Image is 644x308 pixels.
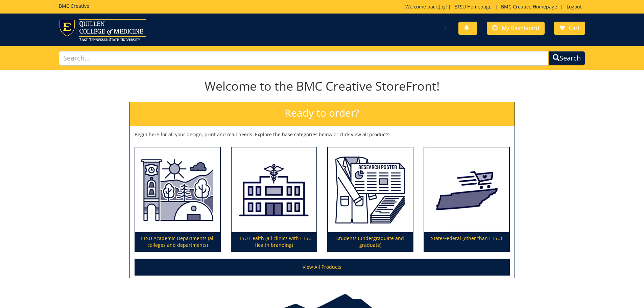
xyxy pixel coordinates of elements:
h1: Welcome to the BMC Creative StoreFront! [129,79,515,93]
a: View All Products [135,259,510,276]
img: ETSU logo [59,19,146,41]
a: Cart [554,22,585,35]
img: ETSU Health (all clinics with ETSU Health branding) [232,147,316,233]
input: Search... [59,51,549,66]
p: State/Federal (other than ETSU) [424,232,509,251]
button: Search [548,51,585,66]
p: ETSU Health (all clinics with ETSU Health branding) [232,232,316,251]
a: State/Federal (other than ETSU) [424,147,509,252]
a: My Dashboard [487,22,545,35]
img: Students (undergraduate and graduate) [328,147,413,233]
p: Welcome back, ! | | | [405,3,585,10]
p: Begin here for all your design, print and mail needs. Explore the base categories below or click ... [135,131,510,138]
a: ETSU Homepage [451,3,495,10]
a: BMC Creative Homepage [498,3,560,10]
a: Logout [563,3,585,10]
img: State/Federal (other than ETSU) [424,147,509,233]
a: ETSU Health (all clinics with ETSU Health branding) [232,147,316,252]
img: ETSU Academic Departments (all colleges and departments) [135,147,220,233]
p: ETSU Academic Departments (all colleges and departments) [135,232,220,251]
h5: BMC Creative [59,3,89,8]
span: Cart [569,24,580,32]
p: Students (undergraduate and graduate) [328,232,413,251]
a: Students (undergraduate and graduate) [328,147,413,252]
a: ETSU Academic Departments (all colleges and departments) [135,147,220,252]
a: Joy [439,3,446,10]
h2: Ready to order? [130,102,515,126]
span: My Dashboard [502,24,539,32]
